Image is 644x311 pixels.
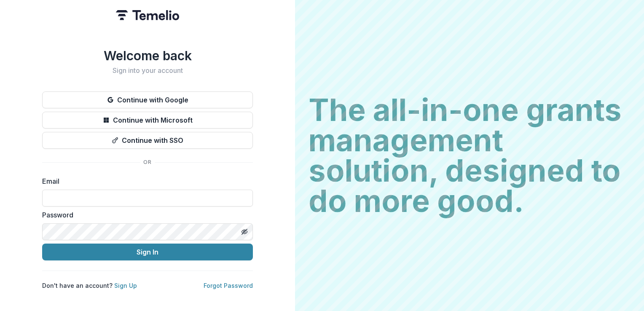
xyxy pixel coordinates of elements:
button: Continue with Microsoft [42,112,253,129]
button: Sign In [42,244,253,260]
button: Continue with Google [42,91,253,108]
a: Forgot Password [204,282,253,289]
a: Sign Up [114,282,137,289]
h2: Sign into your account [42,67,253,75]
img: Temelio [116,10,179,20]
label: Email [42,176,248,186]
button: Continue with SSO [42,132,253,149]
h1: Welcome back [42,48,253,63]
p: Don't have an account? [42,281,137,290]
label: Password [42,210,248,220]
button: Toggle password visibility [238,225,251,239]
